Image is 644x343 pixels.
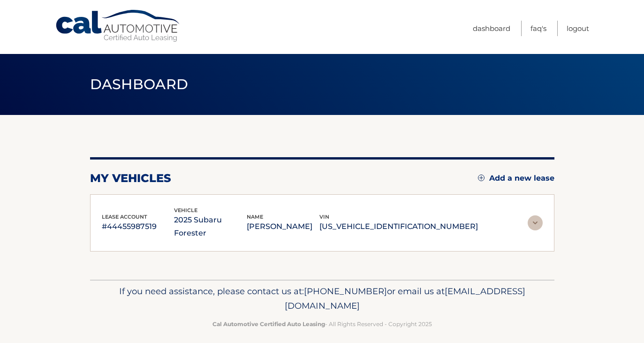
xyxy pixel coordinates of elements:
span: Dashboard [90,76,189,93]
span: lease account [102,213,147,220]
h2: my vehicles [90,171,171,185]
span: vin [319,213,329,220]
img: accordion-rest.svg [528,215,543,230]
p: If you need assistance, please contact us at: or email us at [96,284,548,314]
span: [PHONE_NUMBER] [304,286,387,297]
p: [US_VEHICLE_IDENTIFICATION_NUMBER] [319,220,478,233]
img: add.svg [478,175,485,181]
p: 2025 Subaru Forester [174,213,247,240]
p: - All Rights Reserved - Copyright 2025 [96,319,548,329]
span: vehicle [174,207,197,213]
a: Add a new lease [478,174,554,183]
a: Cal Automotive [55,9,182,43]
p: #44455987519 [102,220,174,233]
a: Dashboard [473,21,510,36]
a: Logout [567,21,589,36]
span: name [247,213,263,220]
p: [PERSON_NAME] [247,220,319,233]
strong: Cal Automotive Certified Auto Leasing [212,320,325,328]
a: FAQ's [530,21,546,36]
